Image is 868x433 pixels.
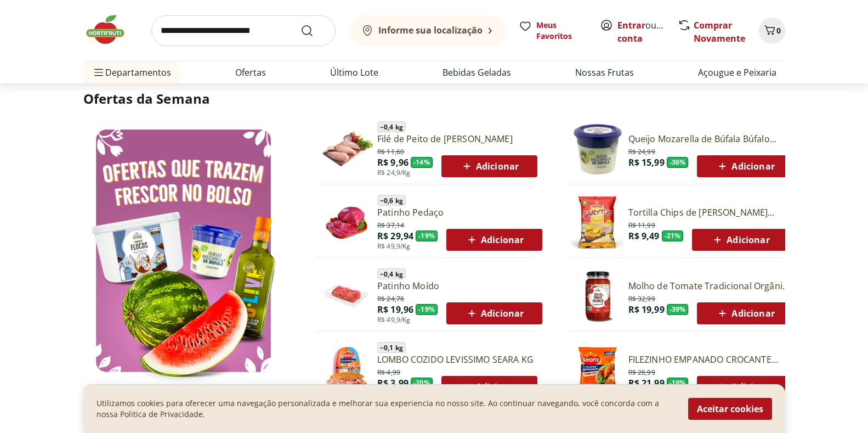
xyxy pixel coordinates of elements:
span: ~ 0,1 kg [377,342,406,353]
a: Ofertas [235,66,266,79]
a: Molho de Tomate Tradicional Orgânico Natural Da Terra 330g [628,280,793,292]
span: - 21 % [662,230,684,241]
h2: Ofertas da Semana [83,89,785,108]
span: R$ 32,99 [628,293,655,303]
button: Adicionar [446,229,542,251]
img: Filé de Peito de Frango Resfriado [320,123,373,176]
span: R$ 11,60 [377,145,404,156]
button: Adicionar [697,155,793,177]
b: Informe sua localização [378,24,483,36]
a: Bebidas Geladas [442,66,511,79]
img: Molho de Tomate Tradicional Orgânico Natural da Terra 330g [571,270,624,323]
span: R$ 37,14 [377,219,404,230]
span: Adicionar [716,160,774,173]
a: Patinho Pedaço [377,206,542,218]
span: R$ 29,94 [377,230,413,242]
a: Tortilla Chips de [PERSON_NAME] 120g [628,206,788,218]
span: R$ 11,99 [628,219,655,230]
span: 0 [776,25,781,36]
a: Criar conta [617,19,678,44]
span: Departamentos [92,59,171,86]
span: Adicionar [711,233,769,246]
button: Carrinho [759,18,785,44]
span: - 39 % [667,304,689,315]
img: Ver todos [83,117,283,384]
img: Patinho Moído [320,270,373,323]
img: Queijo Mozarella de Búfala Búfalo Dourado 150g [571,123,624,176]
a: Filé de Peito de [PERSON_NAME] [377,133,537,145]
span: - 36 % [667,157,689,168]
a: Meus Favoritos [519,20,587,42]
span: Adicionar [465,307,524,320]
a: Queijo Mozarella de Búfala Búfalo Dourado 150g [628,133,793,145]
span: - 19 % [416,230,438,241]
span: - 14 % [411,157,433,168]
span: R$ 4,99 [377,366,400,377]
a: Açougue e Peixaria [698,66,776,79]
p: Utilizamos cookies para oferecer uma navegação personalizada e melhorar sua experiencia no nosso ... [97,398,675,420]
a: FILEZINHO EMPANADO CROCANTE SEARA 400G [628,353,793,365]
button: Submit Search [300,24,327,37]
span: - 20 % [411,378,433,389]
span: ~ 0,6 kg [377,195,406,206]
img: Tortilla Chips de Milho Garytos Sequoia 120g [571,196,624,249]
img: Hortifruti [83,13,138,46]
span: R$ 19,96 [377,303,413,316]
span: R$ 3,99 [377,377,409,389]
button: Adicionar [446,302,542,324]
span: Adicionar [460,160,519,173]
a: Último Lote [330,66,378,79]
span: Meus Favoritos [536,20,587,42]
a: Nossas Frutas [575,66,634,79]
button: Adicionar [441,155,537,177]
span: ~ 0,4 kg [377,268,406,279]
span: ou [617,19,666,45]
span: R$ 9,49 [628,230,660,242]
button: Informe sua localização [349,15,506,46]
button: Aceitar cookies [688,398,772,420]
span: - 19 % [416,304,438,315]
span: R$ 19,99 [628,303,665,316]
span: ~ 0,4 kg [377,121,406,132]
span: R$ 21,99 [628,377,665,389]
span: R$ 24,9/Kg [377,168,411,177]
span: Adicionar [460,380,519,393]
button: Adicionar [697,376,793,398]
button: Adicionar [441,376,537,398]
span: Adicionar [716,380,774,393]
button: Menu [92,59,105,86]
span: - 19 % [667,378,689,389]
button: Adicionar [697,302,793,324]
img: Filezinho Empanado Crocante Seara 400g [571,344,624,396]
img: Lombo Cozido Levíssimo Seara [320,344,373,396]
span: Adicionar [716,307,774,320]
span: Adicionar [465,233,524,246]
a: Comprar Novamente [694,19,745,44]
button: Adicionar [692,229,788,251]
span: R$ 24,99 [628,145,655,156]
a: Patinho Moído [377,280,542,292]
span: R$ 24,76 [377,293,404,303]
span: R$ 49,9/Kg [377,242,411,251]
a: Entrar [617,19,645,31]
span: R$ 15,99 [628,156,665,168]
span: R$ 9,96 [377,156,409,168]
a: LOMBO COZIDO LEVISSIMO SEARA KG [377,353,537,365]
input: search [151,15,336,46]
span: R$ 26,99 [628,366,655,377]
span: R$ 49,9/Kg [377,316,411,324]
img: Patinho Pedaço [320,196,373,249]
